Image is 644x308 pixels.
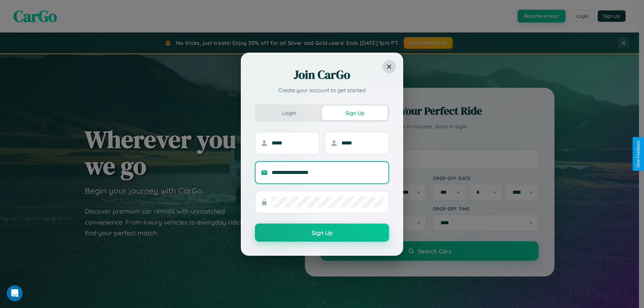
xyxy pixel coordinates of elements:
iframe: Intercom live chat [7,285,23,301]
div: Give Feedback [636,140,641,168]
button: Sign Up [322,106,388,120]
button: Login [256,106,322,120]
p: Create your account to get started [255,86,389,94]
h2: Join CarGo [255,67,389,83]
button: Sign Up [255,224,389,242]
